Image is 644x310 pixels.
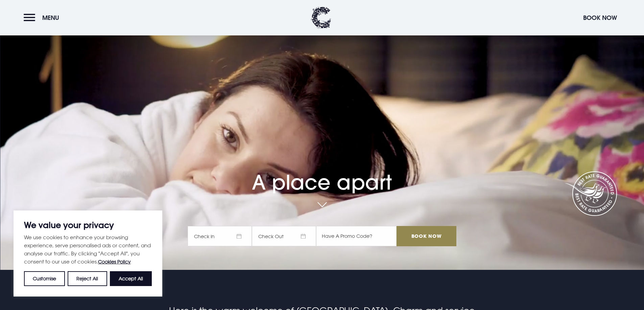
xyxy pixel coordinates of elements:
button: Accept All [110,271,152,286]
div: We value your privacy [14,210,162,297]
button: Book Now [580,10,620,25]
span: Check In [188,226,252,246]
span: Check Out [252,226,316,246]
input: Have A Promo Code? [316,226,397,246]
input: Book Now [397,226,456,246]
button: Customise [24,271,65,286]
h1: A place apart [188,151,456,194]
button: Reject All [68,271,107,286]
img: Clandeboye Lodge [311,7,331,29]
a: Cookies Policy [98,259,131,264]
p: We value your privacy [24,221,152,229]
span: Menu [42,14,59,22]
p: We use cookies to enhance your browsing experience, serve personalised ads or content, and analys... [24,233,152,266]
button: Menu [24,10,63,25]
